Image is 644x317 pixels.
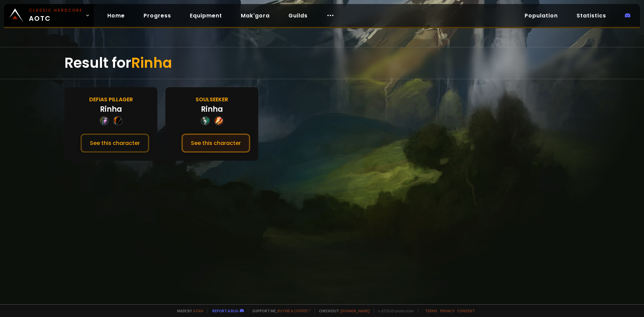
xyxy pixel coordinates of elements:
span: Support me, [248,308,311,313]
div: Rinha [100,104,122,115]
a: Statistics [571,9,611,22]
a: Classic HardcoreAOTC [4,4,94,27]
a: Consent [457,308,475,313]
a: Privacy [440,308,454,313]
span: AOTC [29,7,83,23]
a: Home [102,9,130,22]
a: Guilds [283,9,313,22]
a: Terms [425,308,437,313]
a: Buy me a coffee [277,308,311,313]
div: Defias Pillager [89,95,133,104]
span: Checkout [315,308,370,313]
div: Result for [64,47,580,79]
div: Rinha [201,104,223,115]
a: Population [519,9,563,22]
a: a fan [193,308,203,313]
span: v. d752d5 - production [374,308,414,313]
a: Equipment [184,9,227,22]
small: Classic Hardcore [29,7,83,13]
button: See this character [181,134,250,153]
a: Report a bug [212,308,238,313]
button: See this character [80,134,149,153]
span: Rinha [131,53,172,73]
a: [DOMAIN_NAME] [340,308,370,313]
span: Made by [173,308,203,313]
div: Soulseeker [196,95,228,104]
a: Progress [138,9,176,22]
a: Mak'gora [235,9,275,22]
